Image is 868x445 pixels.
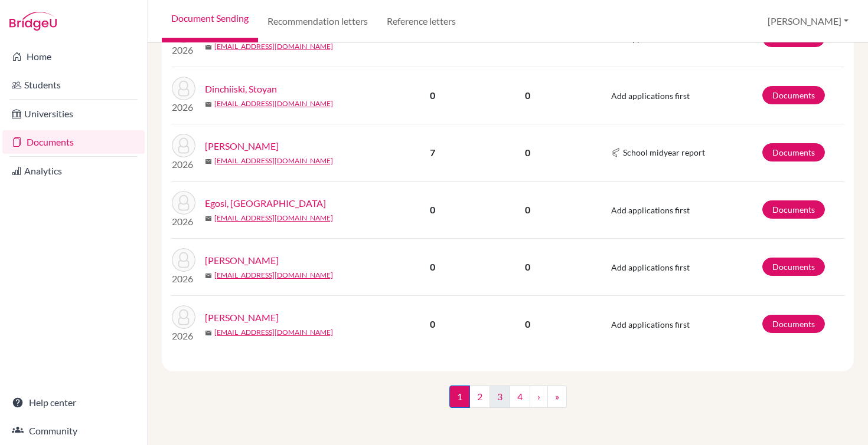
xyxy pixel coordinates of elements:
[205,253,279,268] a: [PERSON_NAME]
[762,258,825,276] a: Documents
[172,191,195,215] img: Egosi, Gaya
[623,146,705,159] span: School midyear report
[2,73,145,97] a: Students
[430,147,435,158] b: 7
[214,41,333,52] a: [EMAIL_ADDRESS][DOMAIN_NAME]
[205,101,212,108] span: mail
[2,102,145,126] a: Universities
[2,391,145,414] a: Help center
[214,98,333,109] a: [EMAIL_ADDRESS][DOMAIN_NAME]
[430,204,435,215] b: 0
[611,148,621,157] img: Common App logo
[205,44,212,51] span: mail
[473,317,582,331] p: 0
[172,248,195,272] img: Eryurek, Deniz
[172,100,195,114] p: 2026
[205,272,212,279] span: mail
[473,88,582,103] p: 0
[172,43,195,57] p: 2026
[9,12,57,31] img: Bridge-U
[547,385,567,408] a: »
[762,143,825,161] a: Documents
[205,215,212,222] span: mail
[214,327,333,338] a: [EMAIL_ADDRESS][DOMAIN_NAME]
[473,260,582,274] p: 0
[611,34,690,44] span: Add applications first
[172,272,195,286] p: 2026
[762,200,825,219] a: Documents
[2,130,145,154] a: Documents
[430,90,435,101] b: 0
[172,134,195,157] img: Domozetsky, Georgi
[611,91,690,101] span: Add applications first
[205,196,326,210] a: Egosi, [GEOGRAPHIC_DATA]
[510,385,530,408] a: 4
[449,385,567,417] nav: ...
[469,385,490,408] a: 2
[762,10,854,32] button: [PERSON_NAME]
[172,215,195,229] p: 2026
[473,203,582,217] p: 0
[430,32,435,44] b: 0
[430,261,435,272] b: 0
[205,82,277,96] a: Dinchiiski, Stoyan
[530,385,548,408] a: ›
[490,385,510,408] a: 3
[214,270,333,281] a: [EMAIL_ADDRESS][DOMAIN_NAME]
[473,146,582,160] p: 0
[449,385,470,408] span: 1
[2,45,145,68] a: Home
[214,156,333,166] a: [EMAIL_ADDRESS][DOMAIN_NAME]
[172,77,195,100] img: Dinchiiski, Stoyan
[205,139,279,153] a: [PERSON_NAME]
[172,329,195,343] p: 2026
[762,86,825,104] a: Documents
[611,205,690,215] span: Add applications first
[2,419,145,443] a: Community
[611,262,690,272] span: Add applications first
[762,315,825,333] a: Documents
[205,158,212,165] span: mail
[214,213,333,223] a: [EMAIL_ADDRESS][DOMAIN_NAME]
[205,311,279,325] a: [PERSON_NAME]
[172,305,195,329] img: Evgeniev, Alexander
[430,318,435,329] b: 0
[2,159,145,183] a: Analytics
[172,157,195,172] p: 2026
[611,319,690,329] span: Add applications first
[205,329,212,337] span: mail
